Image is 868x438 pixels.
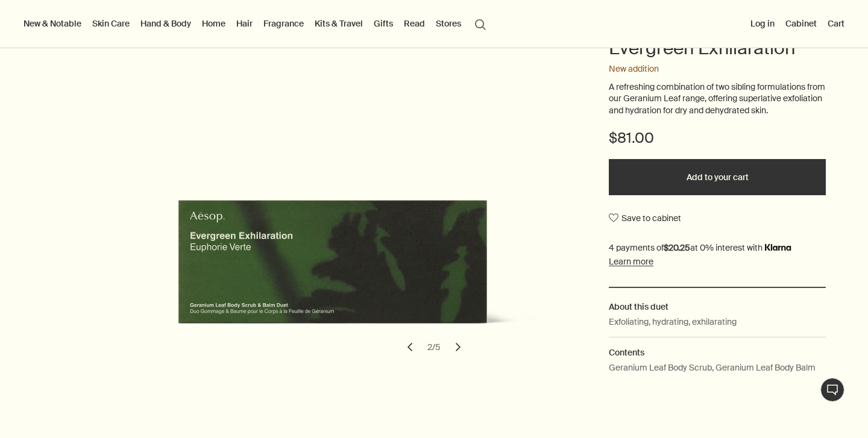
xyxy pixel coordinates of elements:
button: Add to your cart - $81.00 [609,159,826,195]
button: next slide [445,334,471,360]
button: Stores [433,16,464,31]
button: previous slide [397,334,423,360]
p: Exfoliating, hydrating, exhilarating [609,315,737,328]
a: Home [200,16,228,31]
a: Hair [234,16,255,31]
a: Skin Care [90,16,132,31]
a: Kits & Travel [312,16,365,31]
h1: Evergreen Exhilaration [609,36,826,60]
button: Log in [748,16,777,31]
a: Cabinet [783,16,819,31]
button: New & Notable [21,16,84,31]
a: Hand & Body [138,16,193,31]
img: Top of recycled cardboard gift box [80,38,586,345]
button: Live Assistance [820,378,844,402]
span: $81.00 [609,128,654,148]
img: Back of recycled cardboard gift box. [87,38,593,345]
h2: About this duet [609,300,826,313]
h2: Contents [609,346,826,359]
p: A refreshing combination of two sibling formulations from our Geranium Leaf range, offering super... [609,81,826,117]
a: Fragrance [261,16,306,31]
button: Save to cabinet [609,207,681,229]
p: Geranium Leaf Body Scrub, Geranium Leaf Body Balm [609,361,816,374]
a: Read [401,16,427,31]
img: Recycled cardboard gift box with shades of green leaf [76,38,582,345]
img: Geranium Leaf Body Scrub and Geranium Leaf Body Balm with recycled cardboard packaging. [72,38,579,345]
img: Bottom of recycled cardboard gift box. [83,38,590,345]
div: Evergreen Exhilaration [72,38,579,360]
a: Gifts [371,16,395,31]
button: Cart [825,16,847,31]
button: Open search [470,12,491,35]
